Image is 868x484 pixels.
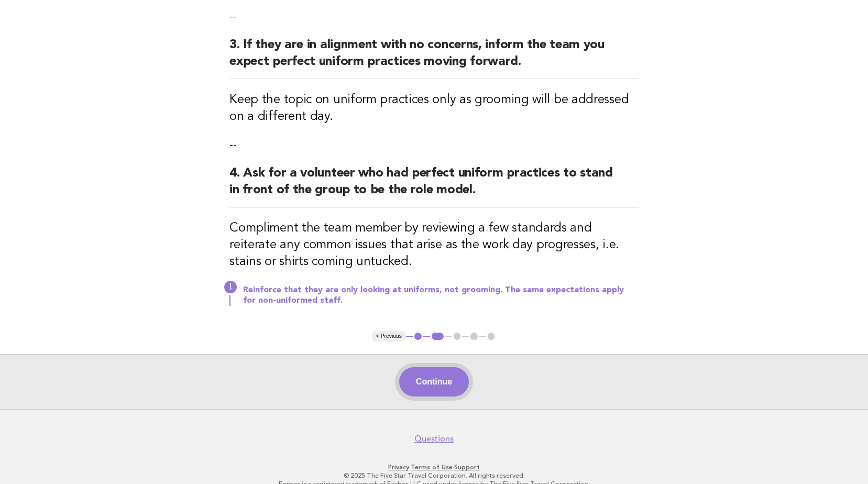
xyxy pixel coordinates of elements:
[372,331,406,342] button: < Previous
[430,331,445,342] button: 2
[243,285,639,306] p: Reinforce that they are only looking at uniforms, not grooming. The same expectations apply for n...
[229,37,639,79] h2: 3. If they are in alignment with no concerns, inform the team you expect perfect uniform practice...
[229,92,639,125] h3: Keep the topic on uniform practices only as grooming will be addressed on a different day.
[229,9,639,24] p: --
[388,464,409,471] a: Privacy
[114,471,755,480] p: © 2025 The Five Star Travel Corporation. All rights reserved.
[411,464,453,471] a: Terms of Use
[414,434,454,444] a: Questions
[229,220,639,270] h3: Compliment the team member by reviewing a few standards and reiterate any common issues that aris...
[399,367,469,397] button: Continue
[229,165,639,207] h2: 4. Ask for a volunteer who had perfect uniform practices to stand in front of the group to be the...
[454,464,480,471] a: Support
[413,331,423,342] button: 1
[114,463,755,471] p: · ·
[229,138,639,152] p: --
